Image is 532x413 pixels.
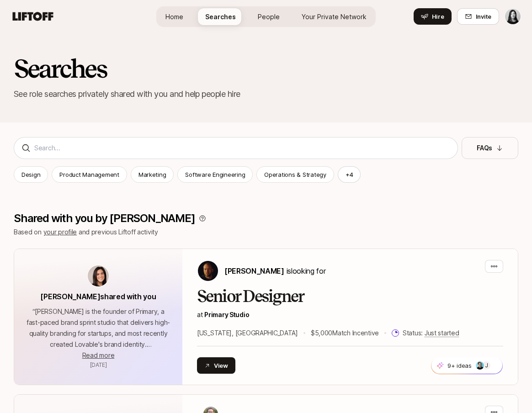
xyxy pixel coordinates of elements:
[338,166,361,183] button: +4
[158,8,191,25] a: Home
[90,361,107,368] span: September 11, 2025 10:37am
[21,170,40,179] p: Design
[198,8,243,25] a: Searches
[476,361,484,370] img: 96d2a0e4_1874_4b12_b72d_b7b3d0246393.jpg
[14,55,518,82] h2: Searches
[250,8,287,25] a: People
[34,143,450,154] input: Search...
[224,266,284,275] span: [PERSON_NAME]
[14,88,518,101] p: See role searches privately shared with you and help people hire
[197,357,235,374] button: View
[476,12,491,21] span: Invite
[40,292,156,301] span: [PERSON_NAME] shared with you
[485,360,488,371] p: J
[462,137,518,159] button: FAQs
[425,329,459,337] span: Just started
[505,9,521,24] img: Stacy La
[43,228,77,236] a: your profile
[82,350,114,361] button: Read more
[165,12,183,21] span: Home
[403,328,459,339] p: Status:
[477,143,492,154] p: FAQs
[447,361,472,370] p: 9+ ideas
[59,170,119,179] p: Product Management
[457,8,499,25] button: Invite
[197,328,298,339] p: [US_STATE], [GEOGRAPHIC_DATA]
[505,8,521,25] button: Stacy La
[224,265,325,277] p: is looking for
[198,261,218,281] img: Nicholas Pattison
[264,170,326,179] p: Operations & Strategy
[311,328,379,339] p: $5,000 Match Incentive
[14,227,518,238] p: Based on and previous Liftoff activity
[185,170,245,179] p: Software Engineering
[197,309,503,320] p: at
[138,170,166,179] p: Marketing
[204,311,249,318] a: Primary Studio
[205,12,236,21] span: Searches
[302,12,367,21] span: Your Private Network
[14,212,195,225] p: Shared with you by [PERSON_NAME]
[82,351,114,359] span: Read more
[25,306,171,350] p: “ [PERSON_NAME] is the founder of Primary, a fast-paced brand sprint studio that delivers high-qu...
[88,265,109,286] img: avatar-url
[414,8,452,25] button: Hire
[258,12,280,21] span: People
[432,12,444,21] span: Hire
[197,287,503,306] h2: Senior Designer
[294,8,374,25] a: Your Private Network
[431,357,503,374] button: 9+ ideasJ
